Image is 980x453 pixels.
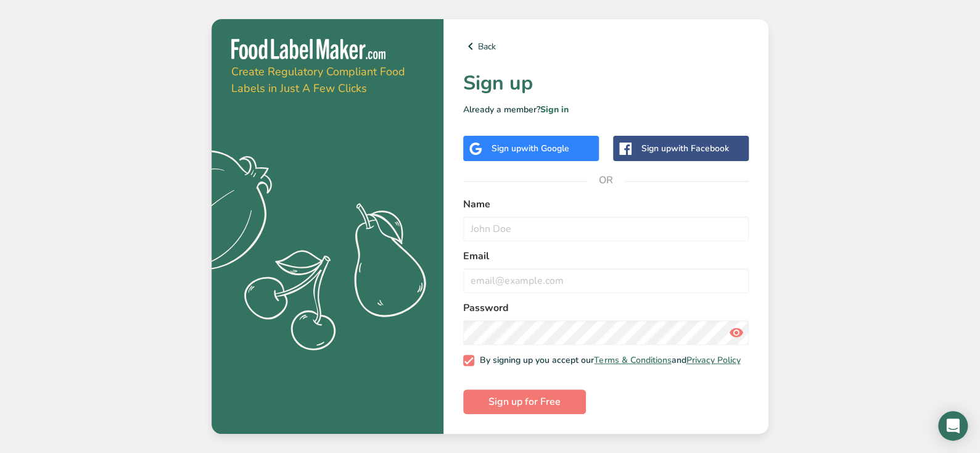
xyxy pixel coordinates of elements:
span: with Facebook [671,143,729,154]
span: with Google [521,143,569,154]
span: By signing up you accept our and [474,355,741,366]
h1: Sign up [463,69,749,98]
input: email@example.com [463,268,749,293]
button: Sign up for Free [463,389,586,414]
label: Email [463,249,749,264]
div: Sign up [641,142,729,155]
span: OR [588,162,625,199]
span: Create Regulatory Compliant Food Labels in Just A Few Clicks [231,64,405,96]
div: Open Intercom Messenger [938,411,968,441]
a: Sign in [540,104,569,115]
a: Terms & Conditions [594,354,671,366]
img: Food Label Maker [231,39,385,59]
p: Already a member? [463,103,749,116]
input: John Doe [463,217,749,241]
div: Sign up [492,142,569,155]
span: Sign up for Free [488,394,561,409]
a: Back [463,39,749,54]
a: Privacy Policy [686,354,740,366]
label: Name [463,197,749,212]
label: Password [463,301,749,315]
